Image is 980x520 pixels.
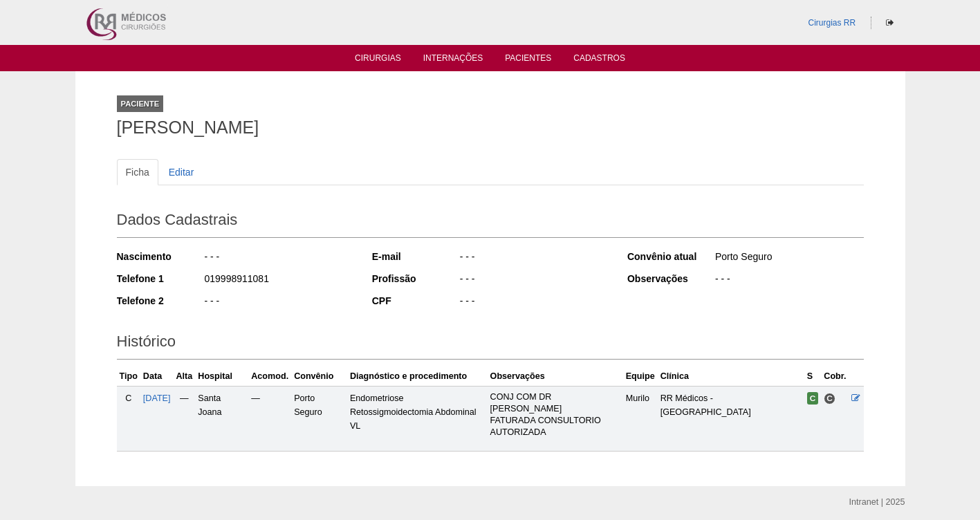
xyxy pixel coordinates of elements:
a: Cadastros [573,53,625,67]
th: Diagnóstico e procedimento [347,366,488,387]
th: Acomod. [248,366,291,387]
h2: Dados Cadastrais [117,206,864,238]
p: CONJ COM DR [PERSON_NAME] FATURADA CONSULTORIO AUTORIZADA [490,391,620,438]
td: Murilo [623,386,658,451]
th: Observações [488,366,623,387]
div: - - - [203,250,353,267]
div: Telefone 1 [117,272,203,286]
div: - - - [459,250,609,267]
div: 019998911081 [203,272,353,289]
div: - - - [459,294,609,311]
div: Profissão [372,272,459,286]
td: — [174,386,196,451]
td: RR Médicos - [GEOGRAPHIC_DATA] [658,386,804,451]
td: — [248,386,291,451]
a: Cirurgias RR [808,18,856,28]
div: - - - [203,294,353,311]
td: Santa Joana [195,386,248,451]
th: Data [140,366,174,387]
a: Editar [160,159,203,185]
td: Endometriose Retossigmoidectomia Abdominal VL [347,386,488,451]
th: Equipe [623,366,658,387]
a: Internações [423,53,483,67]
td: Porto Seguro [291,386,347,451]
span: Confirmada [807,392,819,405]
div: Paciente [117,95,164,112]
i: Sair [886,19,894,27]
div: Telefone 2 [117,294,203,308]
th: Convênio [291,366,347,387]
th: Clínica [658,366,804,387]
div: Nascimento [117,250,203,263]
a: [DATE] [143,393,171,403]
th: S [804,366,822,387]
div: Intranet | 2025 [849,495,905,509]
h1: [PERSON_NAME] [117,119,864,136]
div: Convênio atual [627,250,714,263]
a: Ficha [117,159,158,185]
div: CPF [372,294,459,308]
h2: Histórico [117,328,864,360]
div: - - - [459,272,609,289]
a: Pacientes [505,53,551,67]
div: E-mail [372,250,459,263]
div: Porto Seguro [714,250,864,267]
th: Alta [174,366,196,387]
th: Hospital [195,366,248,387]
span: Consultório [824,393,835,405]
th: Tipo [117,366,140,387]
div: - - - [714,272,864,289]
a: Cirurgias [355,53,401,67]
th: Cobr. [821,366,849,387]
div: Observações [627,272,714,286]
div: C [120,391,138,405]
